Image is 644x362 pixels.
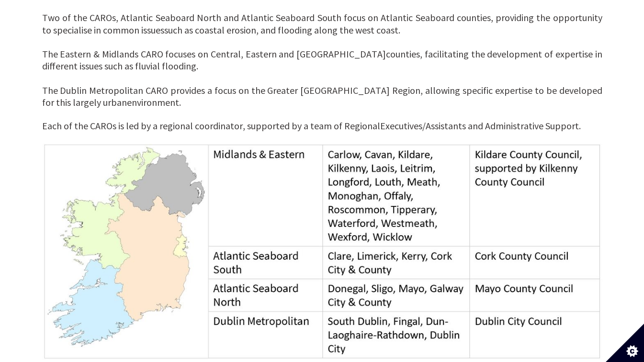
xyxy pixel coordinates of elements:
[127,96,181,108] span: environment.
[42,24,400,60] span: such as coastal erosion, and flooding along the west coast. The Eastern & Midlands CARO focuses o...
[380,120,581,132] span: Executives/Assistants and Administrative Support.
[42,11,602,35] span: Two of the CAROs, Atlantic Seaboard North and Atlantic Seaboard South focus on Atlantic Seaboard ...
[42,120,380,132] span: Each of the CAROs is led by a regional coordinator, supported by a team of Regional
[42,84,602,108] span: provides a focus on the Greater [GEOGRAPHIC_DATA] Region, allowing specific expertise to be devel...
[606,324,644,362] button: Set cookie preferences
